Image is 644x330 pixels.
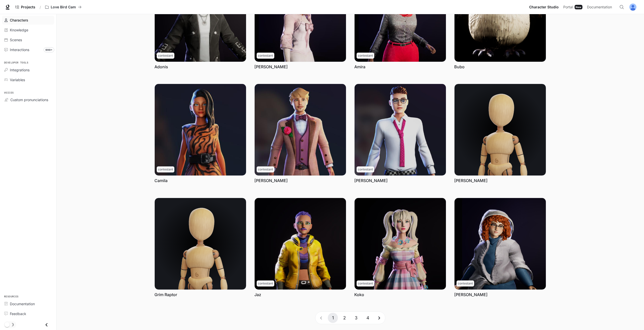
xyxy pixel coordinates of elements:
span: Custom pronunciations [10,97,48,102]
span: Knowledge [10,27,28,33]
a: Feedback [2,309,54,318]
a: [PERSON_NAME] [454,292,488,297]
p: Love Bird Cam [51,5,76,9]
span: Documentation [587,4,612,10]
a: Adonis [154,64,168,70]
nav: pagination navigation [315,312,385,324]
img: Gregull [454,84,546,175]
a: Character Studio [527,2,561,12]
a: Grim Raptor [154,292,177,297]
img: Ethan [355,84,446,175]
button: All workspaces [43,2,84,12]
button: page 1 [328,313,338,323]
img: Grim Raptor [155,198,246,290]
a: Koko [354,292,364,297]
button: Go to next page [374,313,384,323]
img: Jaz [255,198,346,290]
span: Variables [10,77,25,82]
a: [PERSON_NAME] [254,178,288,183]
a: Amira [354,64,365,70]
a: Go to projects [13,2,38,12]
button: Close drawer [41,320,52,330]
span: Dark mode toggle [5,322,10,327]
a: Knowledge [2,26,54,34]
span: 999+ [44,47,54,52]
div: / [38,5,43,10]
button: Go to page 3 [351,313,361,323]
span: Scenes [10,37,22,42]
img: Chad [255,84,346,175]
button: User avatar [628,2,638,12]
span: Documentation [10,301,35,306]
span: Interactions [10,47,29,52]
img: User avatar [629,4,636,11]
button: Open Command Menu [617,2,627,12]
span: Character Studio [529,4,559,10]
div: New [575,5,582,9]
span: Integrations [10,67,30,73]
a: Variables [2,75,54,84]
a: Documentation [585,2,616,12]
a: Custom pronunciations [2,95,54,104]
span: Characters [10,17,28,23]
img: Camila [155,84,246,175]
button: Go to page 2 [339,313,350,323]
a: Jaz [254,292,261,297]
img: Mabel [454,198,546,290]
a: Scenes [2,35,54,44]
button: Go to page 4 [363,313,373,323]
a: Characters [2,16,54,25]
a: Integrations [2,65,54,74]
a: Interactions [2,45,54,54]
span: Portal [563,4,573,10]
a: Documentation [2,299,54,308]
a: [PERSON_NAME] [354,178,388,183]
a: Bubo [454,64,465,70]
a: [PERSON_NAME] [254,64,288,70]
img: Koko [355,198,446,290]
a: [PERSON_NAME] [454,178,488,183]
span: Projects [21,5,35,9]
span: Feedback [10,311,26,316]
a: PortalNew [561,2,584,12]
a: Camila [154,178,168,183]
